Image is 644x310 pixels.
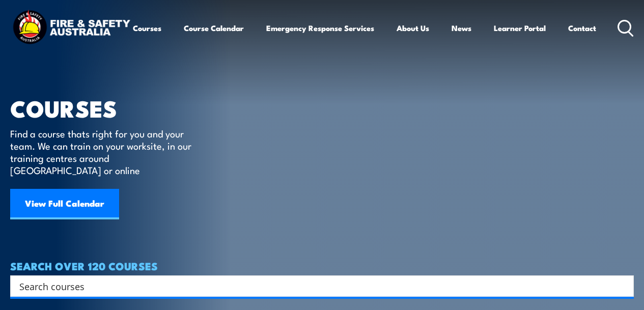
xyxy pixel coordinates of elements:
input: Search input [19,278,611,294]
a: Learner Portal [494,16,546,40]
h4: SEARCH OVER 120 COURSES [10,260,634,271]
form: Search form [21,279,613,293]
a: Contact [568,16,596,40]
a: Course Calendar [184,16,244,40]
a: View Full Calendar [10,189,119,219]
a: About Us [397,16,429,40]
h1: COURSES [10,98,206,118]
button: Search magnifier button [616,279,630,293]
a: News [452,16,471,40]
a: Emergency Response Services [266,16,374,40]
p: Find a course thats right for you and your team. We can train on your worksite, in our training c... [10,127,196,176]
a: Courses [133,16,161,40]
